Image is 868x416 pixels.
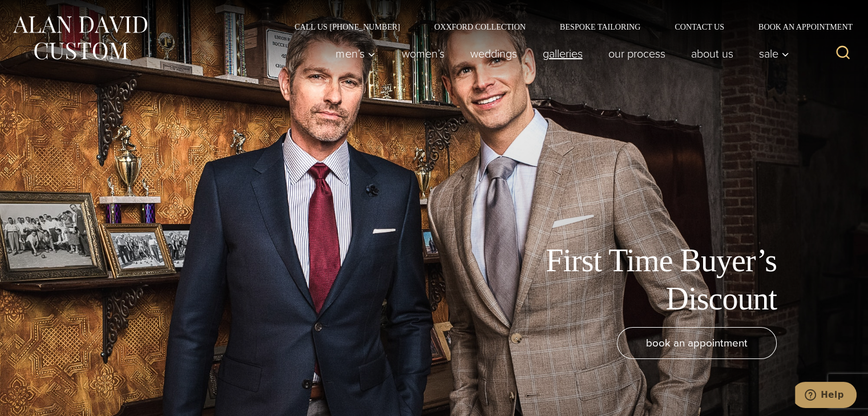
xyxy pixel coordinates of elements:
a: About Us [678,42,746,65]
nav: Primary Navigation [323,42,796,65]
button: Men’s sub menu toggle [323,42,389,65]
a: Oxxford Collection [417,23,543,31]
a: weddings [457,42,530,65]
h1: First Time Buyer’s Discount [520,242,777,318]
a: Our Process [595,42,678,65]
span: book an appointment [646,335,748,351]
a: book an appointment [617,327,777,359]
button: View Search Form [829,40,857,67]
a: Galleries [530,42,595,65]
a: Women’s [389,42,457,65]
button: Sale sub menu toggle [746,42,796,65]
nav: Secondary Navigation [277,23,857,31]
a: Contact Us [657,23,741,31]
iframe: Opens a widget where you can chat to one of our agents [795,382,857,410]
a: Call Us [PHONE_NUMBER] [277,23,417,31]
a: Bespoke Tailoring [543,23,657,31]
a: Book an Appointment [741,23,857,31]
img: Alan David Custom [11,13,148,63]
